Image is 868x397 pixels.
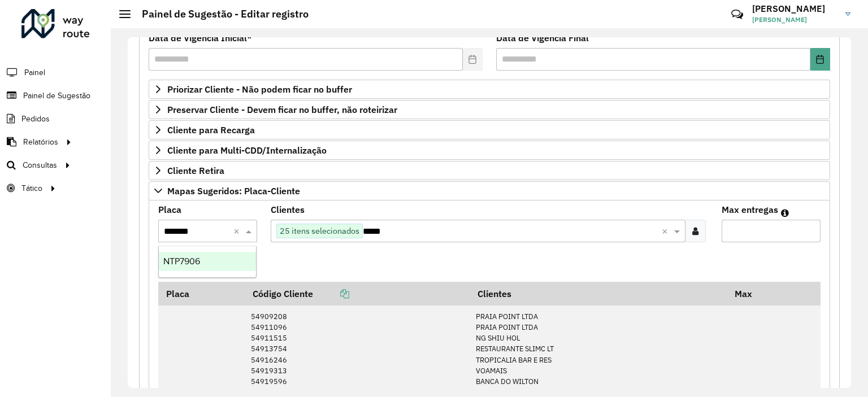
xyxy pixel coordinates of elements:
[167,125,255,134] span: Cliente para Recarga
[24,67,45,78] span: Painel
[149,31,252,45] label: Data de Vigência Inicial
[752,15,837,25] span: [PERSON_NAME]
[163,256,200,266] span: NTP7906
[271,203,305,216] label: Clientes
[725,2,749,27] a: Contato Rápido
[149,161,830,180] a: Cliente Retira
[167,166,224,175] span: Cliente Retira
[722,203,778,216] label: Max entregas
[167,146,327,155] span: Cliente para Multi-CDD/Internalização
[158,282,245,306] th: Placa
[21,182,42,194] span: Tático
[277,224,362,238] span: 25 itens selecionados
[727,282,772,306] th: Max
[810,48,830,71] button: Choose Date
[313,288,349,299] a: Copiar
[149,120,830,139] a: Cliente para Recarga
[470,282,727,306] th: Clientes
[23,159,57,171] span: Consultas
[149,141,830,160] a: Cliente para Multi-CDD/Internalização
[158,246,257,278] ng-dropdown-panel: Options list
[167,186,300,195] span: Mapas Sugeridos: Placa-Cliente
[167,105,397,114] span: Preservar Cliente - Devem ficar no buffer, não roteirizar
[23,90,90,102] span: Painel de Sugestão
[781,208,789,217] em: Máximo de clientes que serão colocados na mesma rota com os clientes informados
[662,224,671,238] span: Clear all
[149,80,830,99] a: Priorizar Cliente - Não podem ficar no buffer
[245,282,470,306] th: Código Cliente
[496,31,589,45] label: Data de Vigência Final
[23,136,58,148] span: Relatórios
[21,113,50,125] span: Pedidos
[131,8,309,20] h2: Painel de Sugestão - Editar registro
[149,100,830,119] a: Preservar Cliente - Devem ficar no buffer, não roteirizar
[233,224,243,238] span: Clear all
[158,203,181,216] label: Placa
[149,181,830,200] a: Mapas Sugeridos: Placa-Cliente
[752,3,837,14] h3: [PERSON_NAME]
[167,85,352,94] span: Priorizar Cliente - Não podem ficar no buffer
